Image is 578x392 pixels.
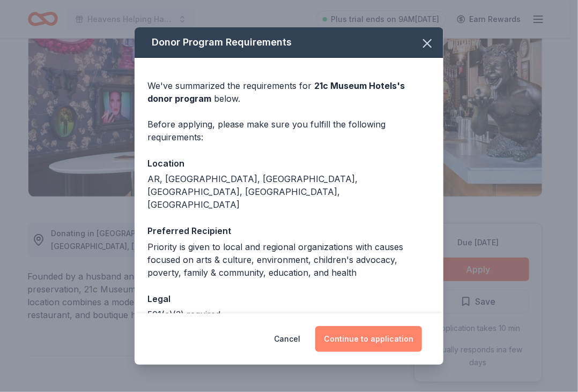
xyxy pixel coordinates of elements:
[147,224,431,238] div: Preferred Recipient
[147,240,431,279] div: Priority is given to local and regional organizations with causes focused on arts & culture, envi...
[147,79,431,105] div: We've summarized the requirements for below.
[147,172,431,211] div: AR, [GEOGRAPHIC_DATA], [GEOGRAPHIC_DATA], [GEOGRAPHIC_DATA], [GEOGRAPHIC_DATA], [GEOGRAPHIC_DATA]
[147,308,431,321] div: 501(c)(3) required
[147,118,431,144] div: Before applying, please make sure you fulfill the following requirements:
[135,27,443,58] div: Donor Program Requirements
[315,326,422,352] button: Continue to application
[147,292,431,306] div: Legal
[274,326,300,352] button: Cancel
[147,156,431,170] div: Location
